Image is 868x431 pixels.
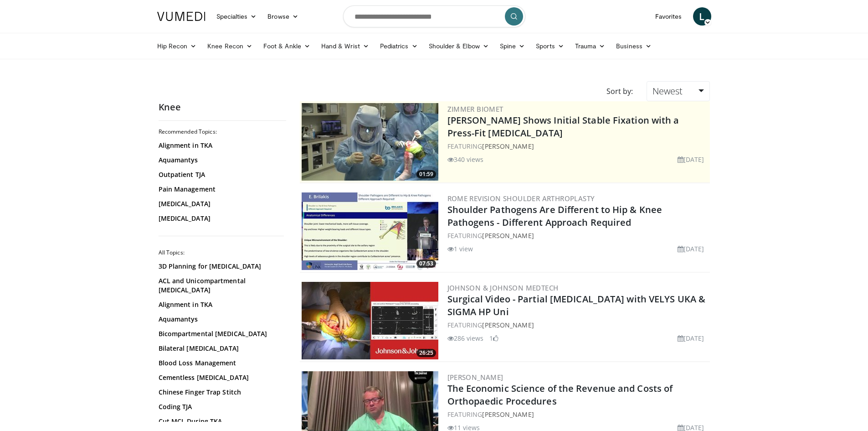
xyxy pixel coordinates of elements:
h2: All Topics: [159,249,284,256]
a: Knee Recon [202,37,258,55]
a: Rome Revision Shoulder Arthroplasty [447,194,595,203]
a: Coding TJA [159,402,282,411]
a: Favorites [650,7,688,26]
li: 286 views [447,333,484,343]
li: 1 view [447,244,473,254]
img: 6bc46ad6-b634-4876-a934-24d4e08d5fac.300x170_q85_crop-smart_upscale.jpg [302,103,438,181]
div: Sort by: [600,81,640,101]
a: Foot & Ankle [258,37,316,55]
a: Outpatient TJA [159,170,282,179]
div: FEATURING [447,410,708,419]
a: Aquamantys [159,315,282,324]
h2: Knee [159,101,286,113]
a: L [693,7,711,26]
span: 26:25 [416,349,436,357]
a: Zimmer Biomet [447,104,503,114]
a: Shoulder Pathogens Are Different to Hip & Knee Pathogens - Different Approach Required [447,203,663,228]
a: Shoulder & Elbow [423,37,494,55]
a: [MEDICAL_DATA] [159,214,282,223]
div: FEATURING [447,320,708,330]
a: [PERSON_NAME] Shows Initial Stable Fixation with a Press-Fit [MEDICAL_DATA] [447,114,679,139]
a: Sports [530,37,570,55]
a: Trauma [570,37,611,55]
a: [PERSON_NAME] [482,410,534,419]
span: 01:59 [416,170,436,178]
a: Alignment in TKA [159,141,282,150]
img: 470f1708-61b8-42d5-b262-e720e03fa3ff.300x170_q85_crop-smart_upscale.jpg [302,282,438,359]
a: Aquamantys [159,156,282,165]
a: The Economic Science of the Revenue and Costs of Orthopaedic Procedures [447,382,673,407]
a: 07:53 [302,192,438,270]
a: [MEDICAL_DATA] [159,199,282,208]
a: Surgical Video - Partial [MEDICAL_DATA] with VELYS UKA & SIGMA HP Uni [447,293,706,318]
a: [PERSON_NAME] [482,142,534,151]
a: Specialties [211,7,262,26]
h2: Recommended Topics: [159,128,284,135]
a: Pain Management [159,185,282,194]
a: Blood Loss Management [159,358,282,368]
div: FEATURING [447,141,708,151]
a: Chinese Finger Trap Stitch [159,388,282,397]
a: 3D Planning for [MEDICAL_DATA] [159,262,282,271]
a: Johnson & Johnson MedTech [447,283,559,292]
a: Browse [262,7,304,26]
a: [PERSON_NAME] [447,373,503,382]
a: Bilateral [MEDICAL_DATA] [159,344,282,353]
a: Pediatrics [375,37,423,55]
input: Search topics, interventions [343,5,525,27]
a: Cut MCL During TKA [159,417,282,426]
li: [DATE] [678,333,704,343]
a: Hip Recon [152,37,202,55]
a: 01:59 [302,103,438,181]
a: Business [611,37,657,55]
span: 07:53 [416,260,436,268]
li: 340 views [447,155,484,164]
li: [DATE] [678,244,704,254]
a: [PERSON_NAME] [482,231,534,240]
img: 6a7d116b-e731-469b-a02b-077c798815a2.300x170_q85_crop-smart_upscale.jpg [302,192,438,270]
li: [DATE] [678,155,704,164]
a: Bicompartmental [MEDICAL_DATA] [159,329,282,338]
a: Alignment in TKA [159,300,282,309]
a: Hand & Wrist [316,37,375,55]
a: 26:25 [302,282,438,359]
a: ACL and Unicompartmental [MEDICAL_DATA] [159,276,282,295]
img: VuMedi Logo [157,12,205,21]
span: Newest [652,85,683,97]
div: FEATURING [447,231,708,240]
li: 1 [489,333,498,343]
a: Cementless [MEDICAL_DATA] [159,373,282,382]
a: Spine [494,37,530,55]
a: Newest [647,81,709,101]
a: [PERSON_NAME] [482,321,534,329]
